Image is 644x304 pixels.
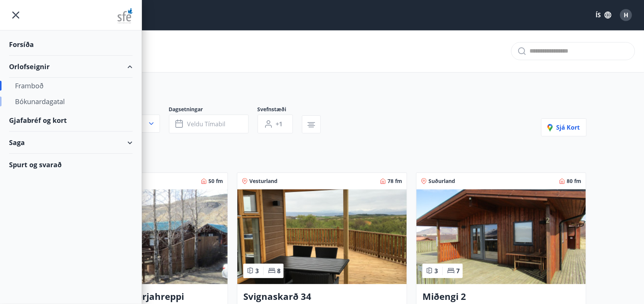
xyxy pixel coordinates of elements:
span: +1 [276,120,283,128]
button: +1 [258,115,293,133]
div: Framboð [15,78,127,94]
div: Orlofseignir [9,56,133,78]
img: union_logo [118,8,133,23]
span: H [624,11,628,19]
span: 80 fm [567,177,581,185]
div: Saga [9,132,133,154]
span: Svefnstæði [258,106,302,115]
span: 7 [456,267,460,275]
div: Bókunardagatal [15,94,127,109]
span: 3 [255,267,259,275]
button: ÍS [591,8,615,22]
img: Paella dish [416,189,586,284]
span: Suðurland [428,177,455,185]
div: Forsíða [9,33,133,56]
span: Veldu tímabil [187,120,226,128]
img: Paella dish [58,189,228,284]
button: Veldu tímabil [169,115,249,133]
span: 8 [277,267,281,275]
span: 78 fm [388,177,402,185]
span: Vesturland [249,177,278,185]
h3: Svignaskarð 34 [243,290,401,304]
span: 3 [434,267,438,275]
div: Gjafabréf og kort [9,109,133,132]
span: Dagsetningar [169,106,258,115]
span: 50 fm [208,177,223,185]
h3: Miðengi 2 [422,290,580,304]
span: Sjá kort [547,123,580,132]
div: Spurt og svarað [9,154,133,175]
img: Paella dish [237,189,407,284]
h3: Sólsetur í Gnúpverjahreppi [64,290,222,304]
button: Sjá kort [541,118,587,136]
button: H [617,6,635,24]
button: menu [9,8,23,22]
